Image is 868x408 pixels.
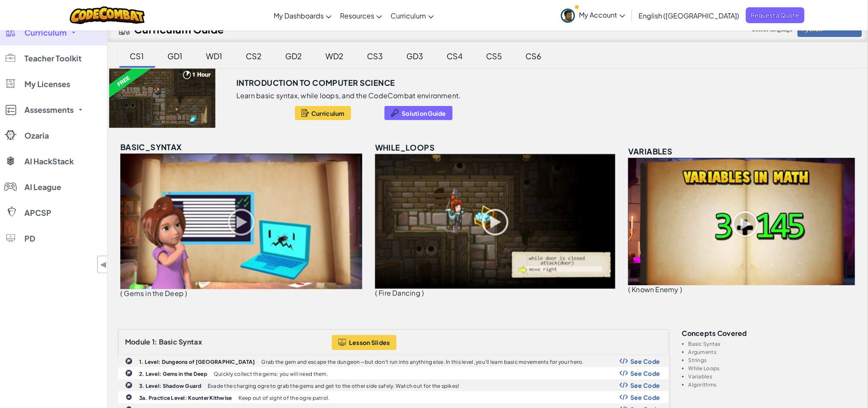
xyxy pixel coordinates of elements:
[689,357,857,363] li: Strings
[125,337,151,346] span: Module
[125,357,133,365] img: IconChallengeLevel.svg
[689,349,857,355] li: Arguments
[628,158,855,285] img: variables_unlocked.png
[122,46,153,66] div: CS1
[269,4,336,27] a: My Dashboards
[332,335,397,350] button: Lesson Slides
[561,9,575,23] img: avatar
[214,371,328,377] p: Quickly collect the gems; you will need them.
[118,379,669,391] a: 3. Level: Shadow Guard Evade the charging ogre to grab the gems and get to the other side safely....
[635,4,744,27] a: English ([GEOGRAPHIC_DATA])
[236,91,461,100] p: Learn basic syntax, while loops, and the CodeCombat environment.
[277,46,311,66] div: GD2
[139,371,207,377] b: 2. Level: Gems in the Deep
[628,285,630,294] span: (
[375,142,435,152] span: while_loops
[24,183,61,191] span: AI League
[398,46,432,66] div: GD3
[689,341,857,347] li: Basic Syntax
[682,329,857,337] h3: Concepts covered
[120,289,122,298] span: (
[24,132,49,139] span: Ozaria
[340,11,374,20] span: Resources
[311,110,345,117] span: Curriculum
[630,358,660,365] span: See Code
[379,288,421,297] span: Fire Dancing
[689,382,857,387] li: Algorithms
[159,337,202,346] span: Basic Syntax
[118,367,669,379] a: 2. Level: Gems in the Deep Quickly collect the gems; you will need them. Show Code Logo See Code
[620,358,628,364] img: Show Code Logo
[274,11,324,20] span: My Dashboards
[391,11,426,20] span: Curriculum
[24,106,74,114] span: Assessments
[118,355,669,367] a: 1. Level: Dungeons of [GEOGRAPHIC_DATA] Grab the gem and escape the dungeon—but don’t run into an...
[438,46,471,66] div: CS4
[208,383,459,389] p: Evade the charging ogre to grab the gems and get to the other side safely. Watch out for the spikes!
[422,288,424,297] span: )
[139,359,255,365] b: 1. Level: Dungeons of [GEOGRAPHIC_DATA]
[478,46,511,66] div: CS5
[359,46,392,66] div: CS3
[349,339,390,346] span: Lesson Slides
[628,146,673,156] span: variables
[639,11,740,20] span: English ([GEOGRAPHIC_DATA])
[385,106,453,120] button: Solution Guide
[24,54,81,62] span: Teacher Toolkit
[120,154,362,289] img: basic_syntax_unlocked.png
[24,80,70,88] span: My Licenses
[124,289,184,298] span: Gems in the Deep
[375,288,377,297] span: (
[238,46,271,66] div: CS2
[125,369,133,377] img: IconChallengeLevel.svg
[239,395,330,401] p: Keep out of sight of the ogre patrol.
[620,382,628,388] img: Show Code Logo
[317,46,352,66] div: WD2
[236,76,395,89] h3: Introduction to Computer Science
[262,359,584,365] p: Grab the gem and escape the dungeon—but don’t run into anything else. In this level, you’ll learn...
[620,370,628,376] img: Show Code Logo
[680,285,682,294] span: )
[118,391,669,403] a: 3a. Practice Level: Kounter Kithwise Keep out of sight of the ogre patrol. Show Code Logo See Code
[198,46,231,66] div: WD1
[295,106,351,120] button: Curriculum
[630,382,660,389] span: See Code
[336,4,386,27] a: Resources
[152,337,158,346] span: 1:
[24,29,67,36] span: Curriculum
[386,4,438,27] a: Curriculum
[402,110,446,117] span: Solution Guide
[134,23,224,35] h2: Curriculum Guide
[24,157,74,165] span: AI HackStack
[139,383,201,389] b: 3. Level: Shadow Guard
[630,370,660,377] span: See Code
[139,395,232,401] b: 3a. Practice Level: Kounter Kithwise
[517,46,550,66] div: CS6
[632,285,679,294] span: Known Enemy
[120,142,182,152] span: basic_syntax
[689,374,857,379] li: Variables
[375,154,615,289] img: while_loops_unlocked.png
[159,46,191,66] div: GD1
[630,394,660,401] span: See Code
[70,6,145,24] img: CodeCombat logo
[746,7,805,23] a: Request a Quote
[100,258,107,271] span: ◀
[125,394,132,401] img: IconPracticeLevel.svg
[125,381,133,389] img: IconChallengeLevel.svg
[557,2,629,29] a: My Account
[689,366,857,371] li: While Loops
[620,394,628,400] img: Show Code Logo
[185,289,187,298] span: )
[579,10,625,19] span: My Account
